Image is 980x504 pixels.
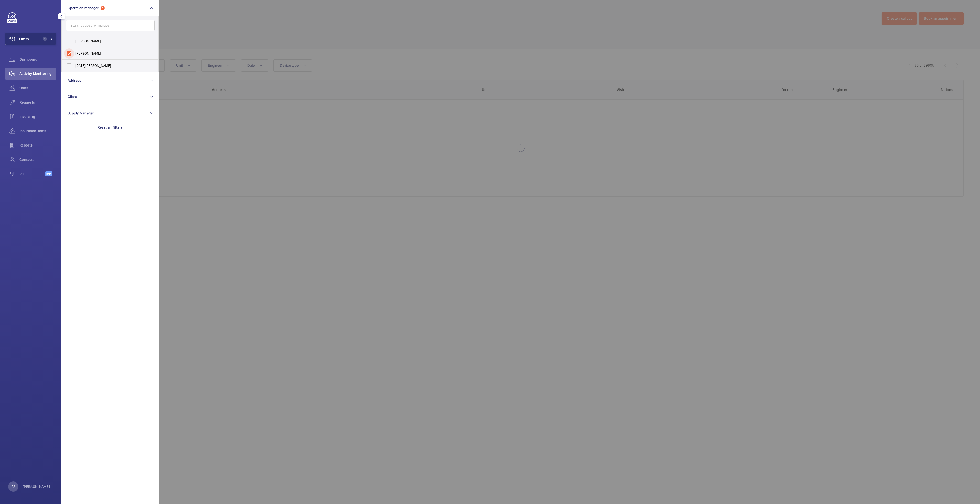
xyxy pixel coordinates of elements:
[19,100,56,105] span: Requests
[43,37,47,41] span: 1
[19,71,56,76] span: Activity Monitoring
[19,85,56,91] span: Units
[45,171,52,176] span: Beta
[19,143,56,148] span: Reports
[19,114,56,119] span: Invoicing
[5,33,56,45] button: Filters1
[19,157,56,162] span: Contacts
[11,484,15,489] p: RS
[19,128,56,133] span: Insurance items
[19,36,29,41] span: Filters
[19,57,56,62] span: Dashboard
[19,171,45,176] span: IoT
[23,484,50,489] p: [PERSON_NAME]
